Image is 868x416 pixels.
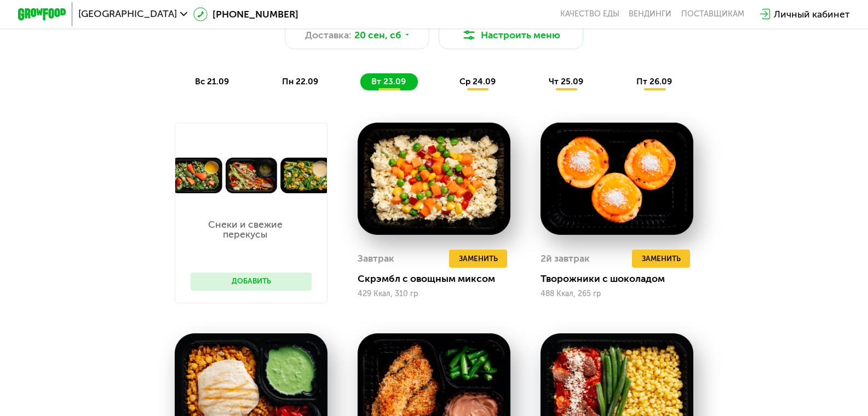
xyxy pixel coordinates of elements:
div: Личный кабинет [774,7,850,21]
span: [GEOGRAPHIC_DATA] [78,9,177,19]
a: Качество еды [560,9,619,19]
span: вс 21.09 [195,77,229,86]
a: [PHONE_NUMBER] [193,7,298,21]
button: Настроить меню [439,21,583,50]
span: чт 25.09 [549,77,583,86]
div: поставщикам [681,9,744,19]
span: 20 сен, сб [354,28,401,42]
div: Скрэмбл с овощным миксом [358,273,520,285]
div: Творожники с шоколадом [541,273,703,285]
a: Вендинги [629,9,671,19]
div: Завтрак [358,250,394,268]
span: Заменить [642,253,681,265]
div: 488 Ккал, 265 гр [541,290,693,298]
span: пн 22.09 [282,77,318,86]
span: пт 26.09 [636,77,672,86]
div: 2й завтрак [541,250,590,268]
button: Заменить [449,250,507,268]
span: ср 24.09 [459,77,496,86]
span: Заменить [459,253,498,265]
p: Снеки и свежие перекусы [191,220,300,239]
span: вт 23.09 [371,77,406,86]
button: Добавить [191,273,312,291]
div: 429 Ккал, 310 гр [358,290,510,298]
span: Доставка: [305,28,352,42]
button: Заменить [632,250,690,268]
